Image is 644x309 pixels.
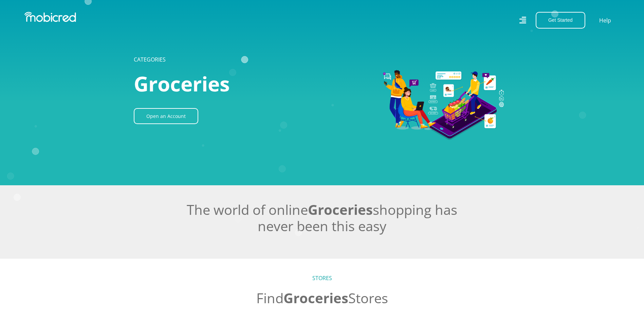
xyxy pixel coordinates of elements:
h2: Find Stores [134,290,511,306]
a: Help [599,16,611,25]
h5: STORES [134,275,511,281]
a: CATEGORIES [134,56,166,63]
img: Groceries [295,32,511,153]
span: Groceries [283,289,348,307]
span: Groceries [134,70,230,98]
button: Get Started [536,12,585,29]
a: Open an Account [134,108,198,124]
img: Mobicred [24,12,76,22]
